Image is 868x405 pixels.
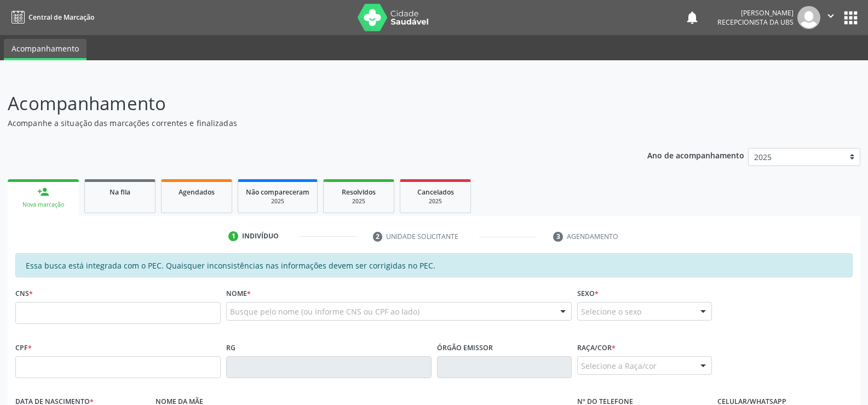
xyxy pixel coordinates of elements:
[820,6,841,29] button: 
[4,39,87,60] a: Acompanhamento
[110,187,130,197] span: Na fila
[417,187,454,197] span: Cancelados
[408,197,463,206] div: 2025
[577,339,616,356] label: Raça/cor
[8,90,605,117] p: Acompanhamento
[331,197,386,206] div: 2025
[841,8,860,27] button: apps
[797,6,820,29] img: img
[717,8,794,18] div: [PERSON_NAME]
[226,339,235,356] label: RG
[717,18,794,27] span: Recepcionista da UBS
[581,306,641,317] span: Selecione o sexo
[342,187,376,197] span: Resolvidos
[437,339,493,356] label: Órgão emissor
[15,201,71,209] div: Nova marcação
[179,187,215,197] span: Agendados
[15,339,32,356] label: CPF
[226,285,251,302] label: Nome
[246,187,309,197] span: Não compareceram
[8,117,605,129] p: Acompanhe a situação das marcações correntes e finalizadas
[246,197,309,206] div: 2025
[8,8,94,26] a: Central de Marcação
[577,285,599,302] label: Sexo
[230,306,419,317] span: Busque pelo nome (ou informe CNS ou CPF ao lado)
[685,10,700,25] button: notifications
[581,360,657,372] span: Selecione a Raça/cor
[825,10,837,22] i: 
[15,253,853,277] div: Essa busca está integrada com o PEC. Quaisquer inconsistências nas informações devem ser corrigid...
[228,231,238,241] div: 1
[242,231,279,241] div: Indivíduo
[37,186,49,198] div: person_add
[647,148,744,162] p: Ano de acompanhamento
[28,13,94,22] span: Central de Marcação
[15,285,33,302] label: CNS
